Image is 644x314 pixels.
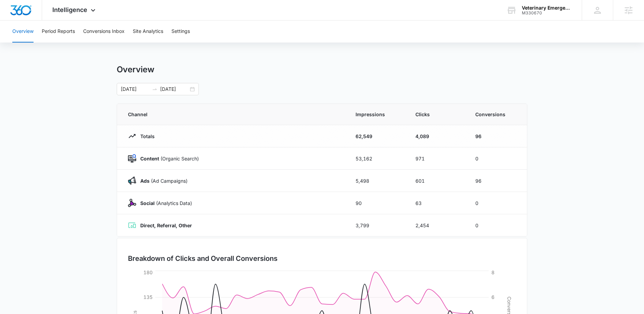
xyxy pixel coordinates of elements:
[83,21,125,43] button: Conversions Inbox
[152,86,157,92] span: swap-right
[347,170,407,192] td: 5,498
[467,170,527,192] td: 96
[407,147,467,170] td: 971
[407,170,467,192] td: 601
[467,125,527,147] td: 96
[140,178,150,184] strong: Ads
[467,214,527,237] td: 0
[347,192,407,214] td: 90
[140,156,159,161] strong: Content
[160,85,189,93] input: End date
[491,294,494,300] tspan: 6
[140,200,155,206] strong: Social
[140,222,192,228] strong: Direct, Referral, Other
[475,111,516,118] span: Conversions
[171,21,190,43] button: Settings
[522,5,572,11] div: account name
[128,111,339,118] span: Channel
[12,21,34,43] button: Overview
[407,192,467,214] td: 63
[467,192,527,214] td: 0
[42,21,75,43] button: Period Reports
[136,133,155,140] p: Totals
[415,111,459,118] span: Clicks
[121,85,149,93] input: Start date
[136,155,199,162] p: (Organic Search)
[407,214,467,237] td: 2,454
[143,294,153,300] tspan: 135
[117,64,154,75] h1: Overview
[143,269,153,275] tspan: 180
[347,125,407,147] td: 62,549
[347,147,407,170] td: 53,162
[128,253,278,264] h3: Breakdown of Clicks and Overall Conversions
[491,269,494,275] tspan: 8
[52,6,87,13] span: Intelligence
[128,154,136,162] img: Content
[152,86,157,92] span: to
[128,199,136,207] img: Social
[467,147,527,170] td: 0
[407,125,467,147] td: 4,089
[136,177,188,184] p: (Ad Campaigns)
[356,111,399,118] span: Impressions
[128,177,136,185] img: Ads
[133,21,163,43] button: Site Analytics
[136,200,192,207] p: (Analytics Data)
[347,214,407,237] td: 3,799
[522,11,572,15] div: account id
